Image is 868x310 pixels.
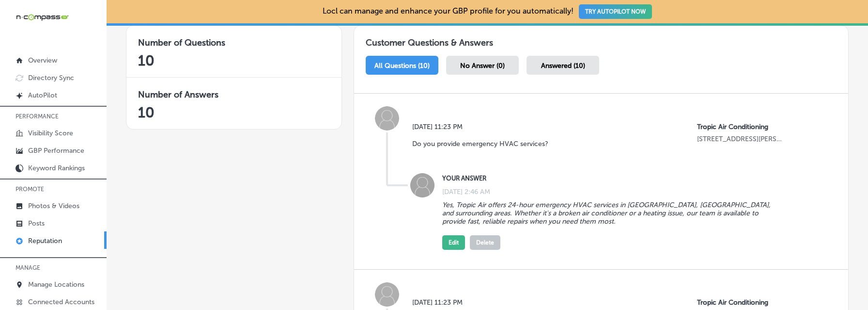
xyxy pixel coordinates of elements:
[138,37,330,48] h3: Number of Questions
[28,298,94,306] p: Connected Accounts
[28,219,45,228] p: Posts
[28,147,84,155] p: GBP Performance
[541,62,585,70] span: Answered (10)
[442,188,490,196] label: [DATE] 2:46 AM
[354,26,848,52] h1: Customer Questions & Answers
[28,56,57,65] p: Overview
[442,175,780,182] label: YOUR ANSWER
[460,62,505,70] span: No Answer (0)
[374,62,430,70] span: All Questions (10)
[28,237,62,245] p: Reputation
[442,201,780,226] p: Yes, Tropic Air offers 24-hour emergency HVAC services in [GEOGRAPHIC_DATA], [GEOGRAPHIC_DATA], a...
[697,123,784,131] p: Tropic Air Conditioning
[470,235,500,250] button: Delete
[412,140,548,148] p: Do you provide emergency HVAC services?
[412,123,556,131] label: [DATE] 11:23 PM
[28,280,84,289] p: Manage Locations
[579,4,652,19] button: TRY AUTOPILOT NOW
[28,129,73,137] p: Visibility Score
[412,298,697,307] label: [DATE] 11:23 PM
[442,235,465,250] button: Edit
[138,104,330,121] h2: 10
[15,13,69,22] img: 660ab0bf-5cc7-4cb8-ba1c-48b5ae0f18e60NCTV_CLogo_TV_Black_-500x88.png
[697,298,784,307] p: Tropic Air Conditioning
[28,74,74,82] p: Directory Sync
[138,52,330,69] h2: 10
[28,202,79,210] p: Photos & Videos
[28,164,85,172] p: Keyword Rankings
[28,91,57,99] p: AutoPilot
[697,135,784,143] p: 1342 whitfield ave
[138,89,330,100] h3: Number of Answers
